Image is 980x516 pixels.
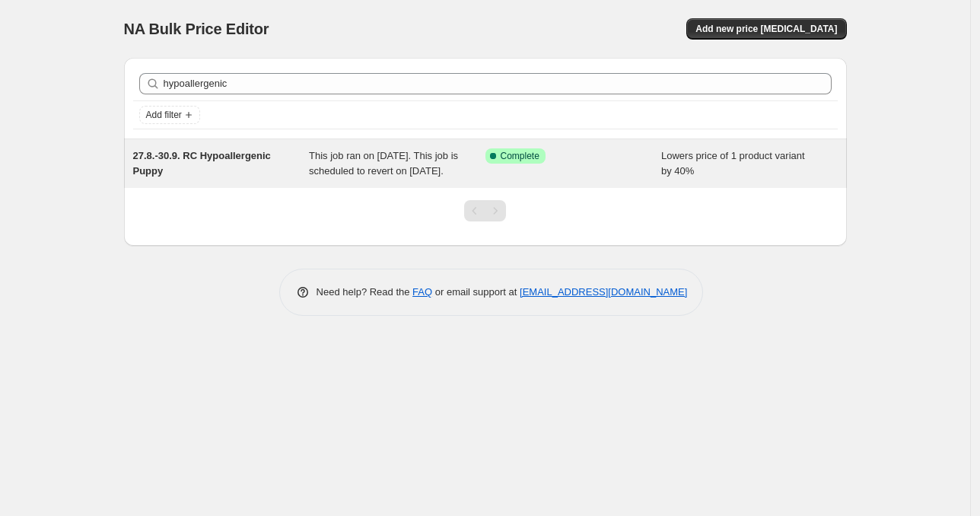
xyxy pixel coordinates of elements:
span: NA Bulk Price Editor [124,21,269,37]
span: or email support at [432,286,520,298]
span: Need help? Read the [317,286,413,298]
span: 27.8.-30.9. RC Hypoallergenic Puppy [133,150,271,177]
button: Add filter [139,106,200,124]
span: Lowers price of 1 product variant by 40% [661,150,805,177]
span: Add new price [MEDICAL_DATA] [695,23,837,35]
a: FAQ [412,286,432,298]
button: Add new price [MEDICAL_DATA] [686,18,846,40]
span: Complete [501,150,539,162]
span: This job ran on [DATE]. This job is scheduled to revert on [DATE]. [309,150,458,177]
a: [EMAIL_ADDRESS][DOMAIN_NAME] [520,286,687,298]
nav: Pagination [464,200,506,221]
span: Add filter [146,109,182,121]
